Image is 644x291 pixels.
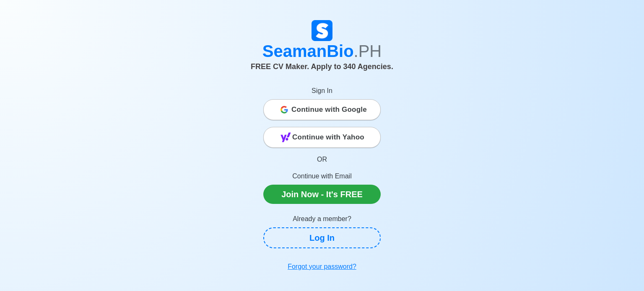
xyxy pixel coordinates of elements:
p: Continue with Email [263,171,381,181]
h1: SeamanBio [89,41,555,61]
span: FREE CV Maker. Apply to 340 Agencies. [251,62,393,71]
a: Join Now - It's FREE [263,185,381,204]
u: Forgot your password? [288,263,356,270]
p: Sign In [263,86,381,96]
p: Already a member? [263,214,381,224]
p: OR [263,155,381,165]
img: Logo [312,20,332,41]
span: .PH [354,42,382,60]
button: Continue with Yahoo [263,127,381,148]
button: Continue with Google [263,99,381,120]
span: Continue with Yahoo [292,129,364,146]
a: Forgot your password? [263,258,381,275]
span: Continue with Google [291,101,367,118]
a: Log In [263,227,381,248]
